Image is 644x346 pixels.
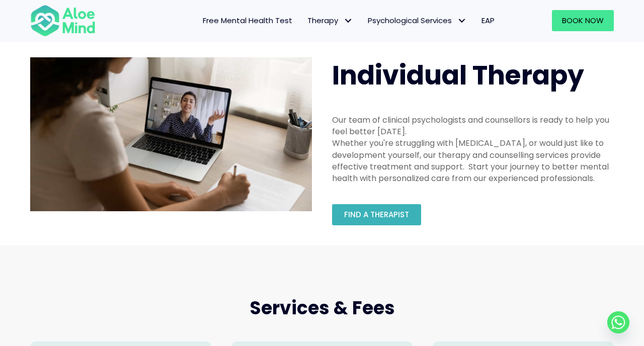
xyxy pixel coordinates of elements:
[562,15,604,26] span: Book Now
[368,15,466,26] span: Psychological Services
[474,10,502,31] a: EAP
[30,57,312,211] img: Therapy online individual
[552,10,614,31] a: Book Now
[341,14,355,28] span: Therapy: submenu
[250,295,395,321] span: Services & Fees
[30,4,96,37] img: Aloe mind Logo
[360,10,474,31] a: Psychological ServicesPsychological Services: submenu
[203,15,292,26] span: Free Mental Health Test
[332,57,584,94] span: Individual Therapy
[607,311,629,333] a: Whatsapp
[332,137,614,184] div: Whether you're struggling with [MEDICAL_DATA], or would just like to development yourself, our th...
[195,10,300,31] a: Free Mental Health Test
[454,14,469,28] span: Psychological Services: submenu
[109,10,502,31] nav: Menu
[332,114,614,137] div: Our team of clinical psychologists and counsellors is ready to help you feel better [DATE].
[344,209,409,220] span: Find a therapist
[481,15,495,26] span: EAP
[307,15,353,26] span: Therapy
[300,10,360,31] a: TherapyTherapy: submenu
[332,204,421,225] a: Find a therapist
